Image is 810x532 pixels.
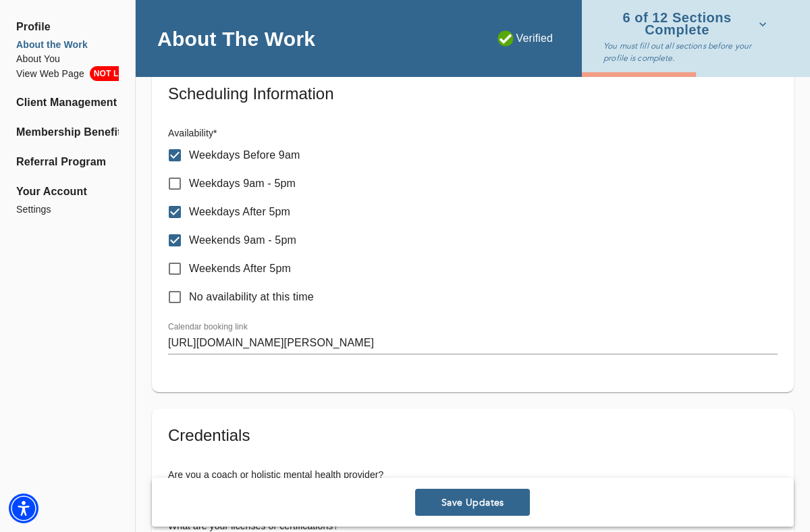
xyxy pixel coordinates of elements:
span: Profile [16,19,119,35]
h5: Credentials [168,425,778,446]
a: Client Management [16,95,119,111]
p: Weekdays Before 9am [189,147,300,163]
span: NOT LIVE [90,66,136,81]
p: Weekdays 9am - 5pm [189,176,296,192]
button: Save Updates [415,489,530,516]
p: Weekends After 5pm [189,261,291,277]
h5: Scheduling Information [168,83,778,105]
span: Save Updates [421,496,524,509]
a: View Web PageNOT LIVE [16,66,119,81]
a: About the Work [16,38,119,52]
p: Weekends 9am - 5pm [189,232,296,248]
span: 6 of 12 Sections Complete [603,12,767,36]
label: Calendar booking link [168,323,248,331]
a: Referral Program [16,154,119,170]
button: 6 of 12 Sections Complete [603,8,772,40]
p: No availability at this time [189,289,314,305]
h4: About The Work [157,26,315,51]
p: Weekdays After 5pm [189,204,290,220]
a: About You [16,52,119,66]
li: View Web Page [16,66,119,81]
h6: Are you a coach or holistic mental health provider? [168,468,778,483]
a: Settings [16,203,119,217]
span: Your Account [16,184,119,200]
p: You must fill out all sections before your profile is complete. [603,40,772,64]
p: Verified [497,30,553,47]
h6: Availability * [168,126,778,141]
a: Membership Benefits [16,124,119,140]
div: Accessibility Menu [9,494,38,523]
